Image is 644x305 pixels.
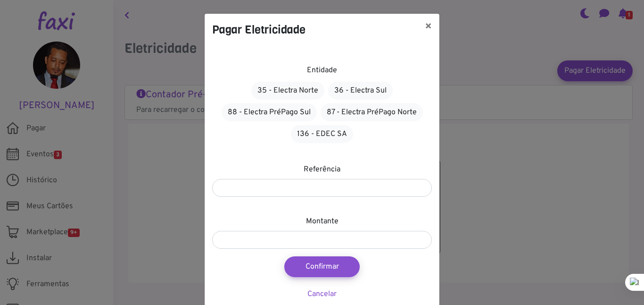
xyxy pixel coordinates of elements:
a: 87 - Electra PréPago Norte [321,103,423,121]
button: × [417,14,439,40]
label: Montante [306,216,339,227]
a: 136 - EDEC SA [291,125,353,143]
a: Cancelar [307,289,337,299]
button: Confirmar [284,256,360,277]
label: Referência [304,164,340,175]
label: Entidade [307,65,337,76]
a: 36 - Electra Sul [328,82,393,100]
a: 88 - Electra PréPago Sul [222,103,317,121]
h4: Pagar Eletricidade [212,21,305,38]
a: 35 - Electra Norte [251,82,324,100]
